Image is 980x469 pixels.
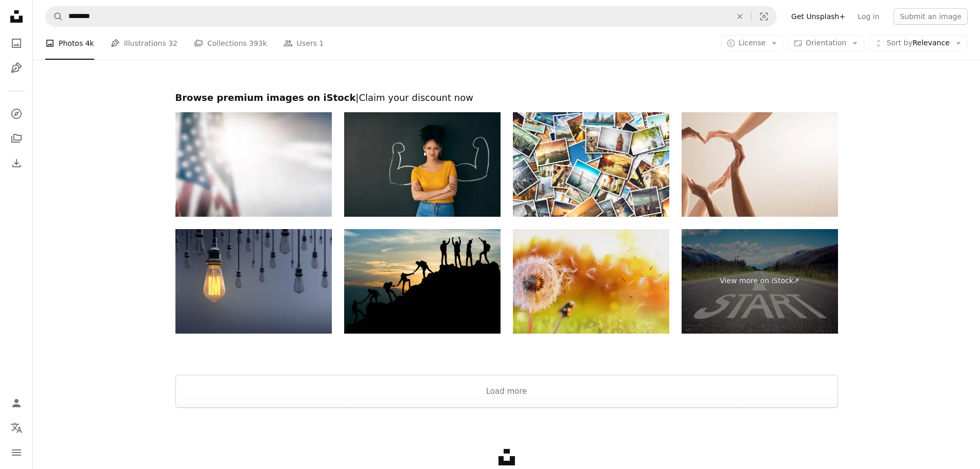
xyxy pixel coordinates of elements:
button: Submit an image [894,8,968,25]
a: Illustrations 32 [111,27,177,60]
span: 393k [249,38,267,49]
button: Visual search [752,7,776,26]
a: Illustrations [6,58,27,78]
a: Photos [6,33,27,54]
a: Download History [6,153,27,173]
span: 1 [319,38,324,49]
button: Language [6,418,27,438]
a: Explore [6,103,27,124]
a: Log in / Sign up [6,393,27,413]
span: Orientation [806,39,846,47]
h2: Browse premium images on iStock [175,92,838,104]
a: Home — Unsplash [6,6,27,29]
button: Orientation [788,35,864,51]
img: Group of people on peak mountain climbing helping team work , travel trekking success business co... [344,229,501,334]
a: View more on iStock↗ [682,229,838,334]
button: Sort byRelevance [868,35,968,51]
a: Collections [6,128,27,149]
span: License [739,39,766,47]
button: Clear [728,7,751,26]
span: | Claim your discount now [355,92,473,103]
a: Users 1 [283,27,324,60]
button: Load more [175,375,838,408]
button: Menu [6,442,27,463]
img: American flag for Memorial Day, 4th of July, Labour Day [175,112,332,217]
img: I am a strong woman! [344,112,501,217]
span: 32 [168,38,177,49]
img: collage of printed travel images [513,112,669,217]
span: Relevance [886,38,950,48]
a: Log in [851,8,885,25]
a: Get Unsplash+ [785,8,851,25]
span: Sort by [886,39,912,47]
img: Dandelion In Field At Sunset - air And Blowing [513,229,669,334]
img: Glowing Light Bulb Standing Out From the Crowd [175,229,332,334]
a: Collections 393k [194,27,267,60]
form: Find visuals sitewide [45,6,777,27]
button: Search Unsplash [46,7,63,26]
img: The concept of unity, cooperation, teamwork and charity. [682,112,838,217]
button: License [721,35,784,51]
